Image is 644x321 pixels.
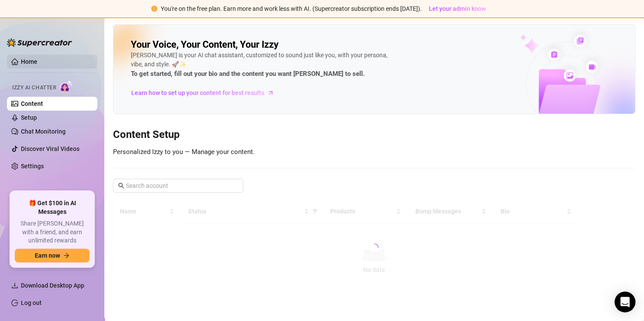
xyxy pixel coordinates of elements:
[21,114,37,121] a: Setup
[131,86,281,100] a: Learn how to set up your content for best results
[113,128,635,142] h3: Content Setup
[15,199,90,216] span: 🎁 Get $100 in AI Messages
[15,219,90,245] span: Share [PERSON_NAME] with a friend, and earn unlimited rewards
[21,163,44,170] a: Settings
[131,51,392,79] div: [PERSON_NAME] is your AI chat assistant, customized to sound just like you, with your persona, vi...
[425,3,489,14] button: Let your admin know
[11,282,18,289] span: download
[126,181,231,190] input: Search account
[500,25,635,114] img: ai-chatter-content-library-cLFOSyPT.png
[60,80,73,93] img: AI Chatter
[21,282,84,289] span: Download Desktop App
[368,242,380,254] span: loading
[35,252,60,259] span: Earn now
[21,100,43,107] a: Content
[7,38,72,47] img: logo-BBDzfeDw.svg
[113,148,255,156] span: Personalized Izzy to you — Manage your content.
[21,145,80,152] a: Discover Viral Videos
[12,84,56,92] span: Izzy AI Chatter
[131,70,365,78] strong: To get started, fill out your bio and the content you want [PERSON_NAME] to sell.
[161,5,422,12] span: You're on the free plan. Earn more and work less with AI. (Supercreator subscription ends [DATE]).
[131,88,264,98] span: Learn how to set up your content for best results
[429,5,486,12] span: Let your admin know
[151,6,157,12] span: exclamation-circle
[21,299,42,306] a: Log out
[21,58,37,65] a: Home
[21,128,66,135] a: Chat Monitoring
[614,292,635,312] div: Open Intercom Messenger
[266,88,275,97] span: arrow-right
[15,249,90,262] button: Earn nowarrow-right
[131,39,279,51] h2: Your Voice, Your Content, Your Izzy
[118,183,124,189] span: search
[63,252,70,259] span: arrow-right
